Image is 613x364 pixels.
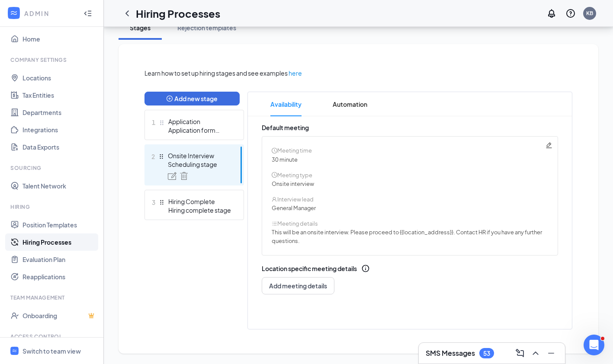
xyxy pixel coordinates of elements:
[546,8,557,19] svg: Notifications
[272,179,548,188] div: Onsite interview
[289,68,302,78] a: here
[361,264,370,273] svg: Info
[10,164,95,172] div: Sourcing
[136,6,220,21] h1: Hiring Processes
[270,92,302,116] span: Availability
[426,348,475,358] h3: SMS Messages
[544,346,558,360] button: Minimize
[159,199,165,205] svg: Drag
[10,203,95,211] div: Hiring
[272,237,300,244] span: questions.
[144,92,240,105] button: plus-circleAdd new stage
[22,216,96,233] a: Position Templates
[168,117,231,126] div: Application
[144,68,288,78] span: Learn how to set up hiring stages and see examples
[586,10,593,17] div: KB
[272,195,548,204] div: Interview lead
[22,86,96,104] a: Tax Entities
[515,348,525,358] svg: ComposeMessage
[22,138,96,156] a: Data Exports
[22,104,96,121] a: Departments
[513,346,527,360] button: ComposeMessage
[272,146,548,155] div: Meeting time
[269,281,327,290] span: Add meeting details
[10,56,95,64] div: Company Settings
[168,197,231,206] div: Hiring Complete
[152,197,155,208] span: 3
[151,151,155,162] span: 2
[22,346,81,355] div: Switch to team view
[272,229,542,236] span: This will be an onsite interview. Please proceed to {{location_address}}. Contact HR if you have ...
[10,9,18,17] svg: WorkstreamLogo
[262,277,334,294] button: Add meeting details
[83,9,92,17] svg: Collapse
[168,206,231,214] div: Hiring complete stage
[272,197,277,202] span: user
[483,350,490,357] div: 53
[122,8,132,19] svg: ChevronLeft
[10,294,95,301] div: Team Management
[262,124,309,131] span: Default meeting
[272,171,548,179] div: Meeting type
[529,346,542,360] button: ChevronUp
[22,251,96,268] a: Evaluation Plan
[22,121,96,138] a: Integrations
[272,148,277,153] span: clock-circle
[152,117,155,128] span: 1
[546,348,556,358] svg: Minimize
[12,348,17,354] svg: WorkstreamLogo
[584,335,604,355] iframe: Intercom live chat
[272,204,548,212] div: General Manager
[272,155,548,164] div: 30 minute
[272,221,277,227] span: bars
[22,268,96,285] a: Reapplications
[272,172,277,178] span: clock-circle
[272,219,548,228] div: Meeting details
[22,233,96,251] a: Hiring Processes
[168,126,231,134] div: Application form stage
[167,96,173,102] span: plus-circle
[22,69,96,86] a: Locations
[168,151,231,160] div: Onsite Interview
[168,160,231,169] div: Scheduling stage
[22,177,96,195] a: Talent Network
[565,8,576,19] svg: QuestionInfo
[530,348,541,358] svg: ChevronUp
[127,23,153,32] div: Stages
[158,153,164,160] svg: Drag
[24,9,76,17] div: ADMIN
[22,307,96,324] a: OnboardingCrown
[10,333,95,340] div: Access control
[262,264,357,273] span: Location specific meeting details
[159,120,165,126] svg: Drag
[333,92,367,116] span: Automation
[546,142,552,149] svg: Pencil
[22,30,96,48] a: Home
[177,23,236,32] div: Rejection templates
